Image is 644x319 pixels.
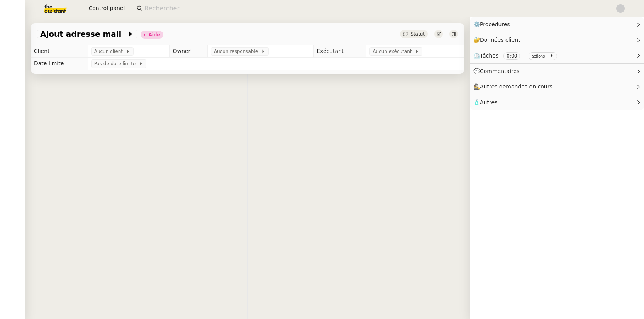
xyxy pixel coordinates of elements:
span: Aucun exécutant [373,48,415,55]
span: 🕵️ [473,83,556,90]
td: Owner [169,45,207,58]
small: actions [532,54,545,58]
div: 🕵️Autres demandes en cours [470,79,644,94]
button: Control panel [82,3,129,14]
td: Date limite [31,58,88,70]
td: Exécutant [314,45,366,58]
span: Aucun responsable [214,48,261,55]
span: Données client [480,37,520,43]
nz-tag: 0:00 [503,52,520,60]
span: ⏲️ [473,53,560,59]
span: Ajout adresse mail [40,30,127,38]
span: Commentaires [480,68,519,74]
div: Aide [148,32,160,37]
div: ⚙️Procédures [470,17,644,32]
span: 🔐 [473,36,524,44]
span: Aucun client [94,48,126,55]
div: 🔐Données client [470,32,644,48]
span: Autres demandes en cours [480,83,552,90]
span: 🧴 [473,99,497,105]
span: 💬 [473,68,523,74]
span: Statut [410,31,425,37]
div: ⏲️Tâches 0:00 actions [470,48,644,63]
span: Pas de date limite [94,60,139,68]
span: Control panel [88,4,125,13]
span: Procédures [480,21,510,27]
span: Tâches [480,53,498,59]
input: Rechercher [144,3,607,14]
td: Client [31,45,88,58]
div: 💬Commentaires [470,64,644,79]
span: ⚙️ [473,20,514,29]
div: 🧴Autres [470,95,644,110]
span: Autres [480,99,497,105]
